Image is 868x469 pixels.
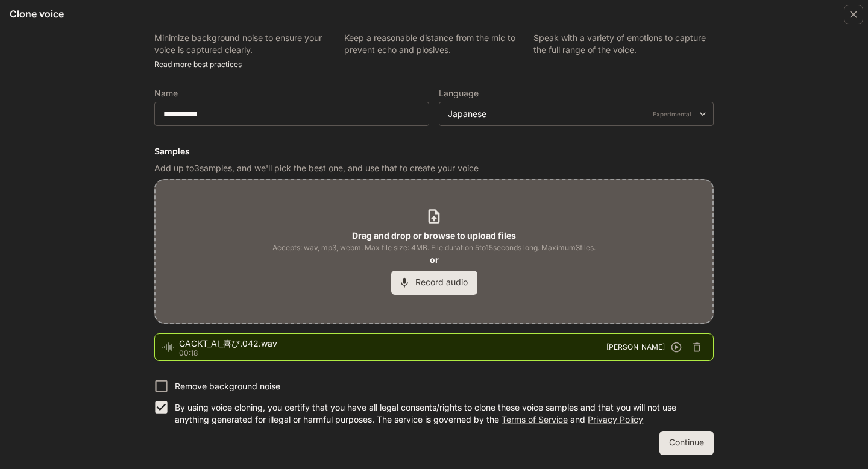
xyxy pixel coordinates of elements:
b: or [430,254,439,265]
a: Read more best practices [154,60,242,69]
span: Accepts: wav, mp3, webm. Max file size: 4MB. File duration 5 to 15 seconds long. Maximum 3 files. [272,242,596,254]
span: [PERSON_NAME] [606,341,665,353]
p: Speak with a variety of emotions to capture the full range of the voice. [533,32,714,56]
button: Record audio [391,271,477,295]
b: Drag and drop or browse to upload files [352,230,516,241]
p: Name [154,89,178,98]
p: 00:18 [179,350,606,357]
p: Remove background noise [175,380,280,392]
p: Language [439,89,479,98]
a: Terms of Service [502,414,568,424]
p: Add up to 3 samples, and we'll pick the best one, and use that to create your voice [154,162,714,174]
button: Continue [659,431,714,455]
h5: Clone voice [10,7,64,20]
div: Japanese [448,108,694,120]
p: Keep a reasonable distance from the mic to prevent echo and plosives. [344,32,524,56]
a: Privacy Policy [588,414,643,424]
p: By using voice cloning, you certify that you have all legal consents/rights to clone these voice ... [175,401,704,426]
p: Experimental [650,109,694,119]
p: Minimize background noise to ensure your voice is captured clearly. [154,32,335,56]
h6: Samples [154,145,714,157]
div: JapaneseExperimental [439,108,713,120]
span: GACKT_AI_喜び.042.wav [179,338,606,350]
